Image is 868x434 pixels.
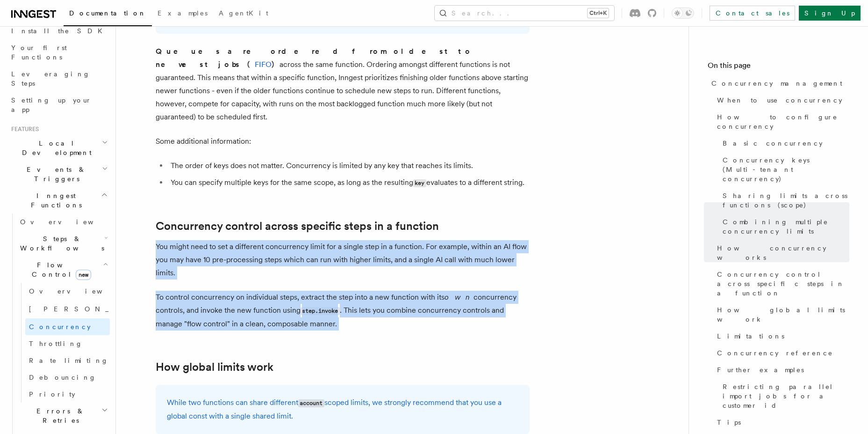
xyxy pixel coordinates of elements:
span: Flow Control [16,260,103,279]
span: When to use concurrency [717,96,842,105]
a: Your first Functions [7,39,110,66]
a: How global limits work [713,302,849,328]
a: Debouncing [25,369,110,386]
a: Restricting parallel import jobs for a customer id [719,378,849,414]
span: Overview [20,218,116,226]
a: When to use concurrency [713,92,849,109]
p: Some additional information: [156,135,530,148]
span: Throttling [29,340,83,347]
span: Leveraging Steps [11,70,90,87]
a: Throttling [25,335,110,352]
span: Steps & Workflows [16,234,104,253]
li: You can specify multiple keys for the same scope, as long as the resulting evaluates to a differe... [168,176,530,190]
a: Sharing limits across functions (scope) [719,187,849,213]
p: While two functions can share different scoped limits, we strongly recommend that you use a globa... [167,396,518,423]
span: AgentKit [219,9,268,17]
a: How global limits work [156,360,273,374]
h4: On this page [708,60,849,75]
kbd: Ctrl+K [588,8,609,18]
button: Local Development [7,135,110,161]
span: Your first Functions [11,44,67,61]
span: How concurrency works [717,243,849,262]
span: Debouncing [29,374,96,381]
span: Tips [717,418,741,427]
a: Basic concurrency [719,135,849,152]
div: Flow Controlnew [16,283,110,403]
button: Flow Controlnew [16,257,110,283]
span: Documentation [69,9,146,17]
button: Events & Triggers [7,161,110,187]
span: Sharing limits across functions (scope) [723,191,849,210]
span: Local Development [7,139,102,157]
a: AgentKit [213,3,274,25]
p: You might need to set a different concurrency limit for a single step in a function. For example,... [156,240,530,280]
a: Concurrency control across specific steps in a function [713,266,849,302]
button: Search...Ctrl+K [435,6,614,21]
button: Inngest Functions [7,187,110,213]
button: Steps & Workflows [16,230,110,257]
em: own [445,293,473,302]
a: FIFO [255,60,272,69]
a: Setting up your app [7,92,110,118]
span: new [76,270,91,280]
span: Combining multiple concurrency limits [723,217,849,236]
button: Toggle dark mode [672,7,694,19]
a: How to configure concurrency [713,109,849,135]
a: Concurrency control across specific steps in a function [156,220,439,233]
a: Further examples [713,361,849,378]
a: Rate limiting [25,352,110,369]
a: Contact sales [710,6,795,21]
code: step.invoke [301,307,340,315]
a: Concurrency reference [713,345,849,361]
a: Documentation [64,3,152,26]
span: Setting up your app [11,96,92,113]
span: Examples [158,9,208,17]
a: Leveraging Steps [7,66,110,92]
p: across the same function. Ordering amongst different functions is not guaranteed. This means that... [156,45,530,124]
p: To control concurrency on individual steps, extract the step into a new function with its concurr... [156,291,530,331]
a: Examples [152,3,213,25]
span: Concurrency [29,323,91,331]
a: How concurrency works [713,240,849,266]
span: Errors & Retries [16,406,101,425]
a: Install the SDK [7,22,110,39]
button: Errors & Retries [16,403,110,429]
a: Combining multiple concurrency limits [719,213,849,240]
span: Install the SDK [11,27,108,35]
a: [PERSON_NAME] [25,300,110,318]
code: account [298,399,324,407]
span: Rate limiting [29,357,108,364]
a: Limitations [713,328,849,345]
a: Concurrency management [708,75,849,92]
a: Concurrency [25,318,110,335]
span: Overview [29,287,125,295]
span: Events & Triggers [7,165,102,184]
span: Further examples [717,365,804,375]
span: Features [7,125,39,133]
a: Overview [25,283,110,300]
a: Priority [25,386,110,403]
span: [PERSON_NAME] [29,305,166,313]
span: Basic concurrency [723,139,823,148]
li: The order of keys does not matter. Concurrency is limited by any key that reaches its limits. [168,159,530,172]
span: Restricting parallel import jobs for a customer id [723,382,849,410]
span: Priority [29,390,75,398]
span: Inngest Functions [7,191,101,210]
span: Concurrency management [711,79,842,88]
span: How global limits work [717,305,849,324]
code: key [413,179,426,187]
span: Concurrency keys (Multi-tenant concurrency) [723,155,849,184]
a: Concurrency keys (Multi-tenant concurrency) [719,152,849,187]
a: Sign Up [799,6,861,21]
span: Limitations [717,331,784,341]
span: Concurrency control across specific steps in a function [717,270,849,298]
strong: Queues are ordered from oldest to newest jobs ( ) [156,47,473,69]
span: Concurrency reference [717,348,833,358]
a: Tips [713,414,849,431]
span: How to configure concurrency [717,112,849,131]
a: Overview [16,213,110,230]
